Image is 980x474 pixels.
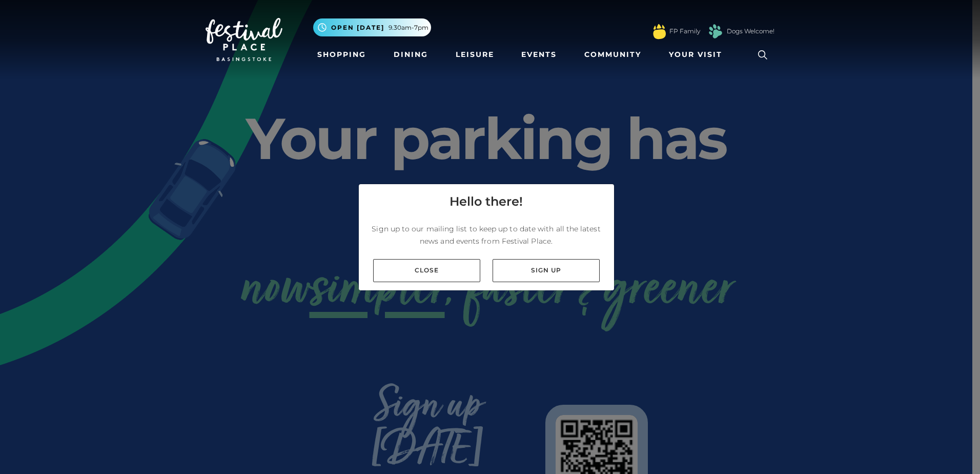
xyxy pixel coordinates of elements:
a: Events [517,45,561,64]
a: Shopping [313,45,370,64]
a: Community [580,45,645,64]
a: Sign up [493,259,600,282]
h4: Hello there! [450,192,523,211]
a: Your Visit [665,45,731,64]
p: Sign up to our mailing list to keep up to date with all the latest news and events from Festival ... [367,223,606,247]
span: Your Visit [669,49,722,60]
span: 9.30am-7pm [389,23,428,32]
img: Festival Place Logo [206,18,282,61]
button: Open [DATE] 9.30am-7pm [313,18,431,36]
a: FP Family [669,27,700,36]
a: Close [373,259,480,282]
a: Dining [390,45,432,64]
a: Dogs Welcome! [727,27,774,36]
span: Open [DATE] [331,23,384,32]
a: Leisure [452,45,498,64]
